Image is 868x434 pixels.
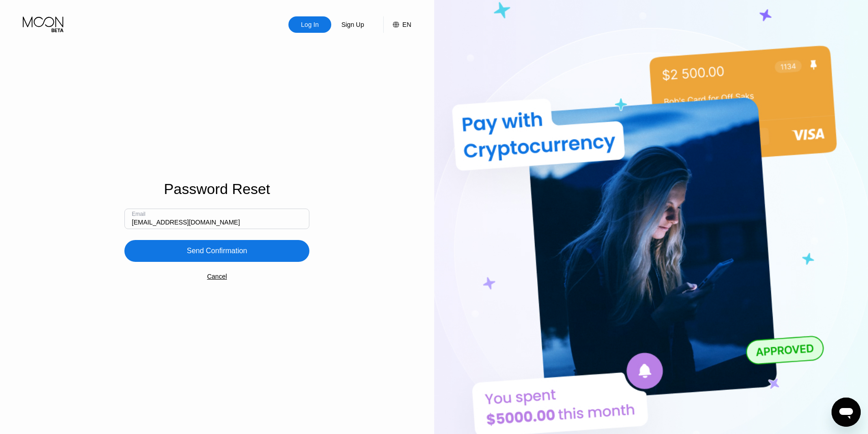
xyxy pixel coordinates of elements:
[187,246,247,255] div: Send Confirmation
[340,20,365,29] div: Sign Up
[164,181,270,198] div: Password Reset
[383,16,411,33] div: EN
[288,16,331,33] div: Log In
[132,211,145,217] div: Email
[300,20,320,29] div: Log In
[832,398,861,427] iframe: Button to launch messaging window
[402,21,411,28] div: EN
[207,273,227,280] div: Cancel
[331,16,374,33] div: Sign Up
[124,229,309,262] div: Send Confirmation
